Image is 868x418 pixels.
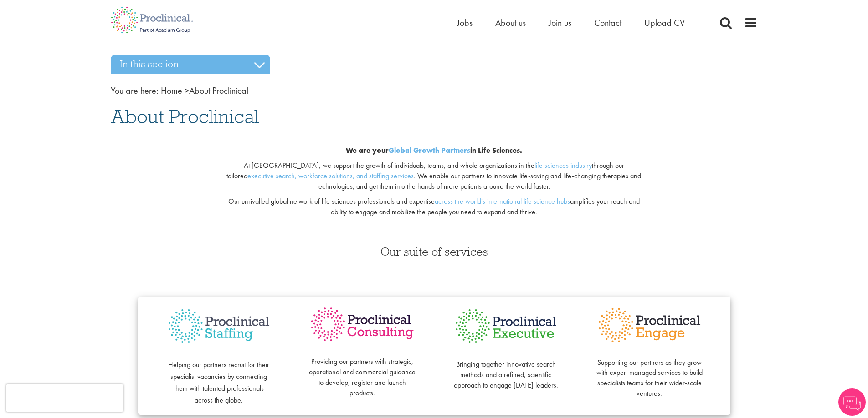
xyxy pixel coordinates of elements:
span: Helping our partners recruit for their specialist vacancies by connecting them with talented prof... [168,360,269,405]
p: Providing our partners with strategic, operational and commercial guidance to develop, register a... [309,347,416,398]
img: Proclinical Executive [452,306,560,347]
p: At [GEOGRAPHIC_DATA], we support the growth of individuals, teams, and whole organizations in the... [221,161,647,192]
img: Proclinical Staffing [165,306,272,347]
p: Our unrivalled global network of life sciences professionals and expertise amplifies your reach a... [221,196,647,217]
p: Bringing together innovative search methods and a refined, scientific approach to engage [DATE] l... [452,349,560,390]
a: Global Growth Partners [389,146,470,155]
b: We are your in Life Sciences. [346,146,522,155]
span: > [185,85,189,96]
img: Proclinical Consulting [309,306,416,343]
a: life sciences industry [534,161,592,170]
a: breadcrumb link to Home [161,85,182,96]
img: Proclinical Engage [596,306,703,345]
a: About us [495,17,526,29]
iframe: reCAPTCHA [6,384,123,412]
a: Upload CV [644,17,685,29]
a: executive search, workforce solutions, and staffing services [247,171,414,181]
h3: In this section [111,55,270,74]
span: About Proclinical [111,104,259,129]
a: Contact [594,17,621,29]
img: Chatbot [838,388,866,416]
span: About Proclinical [161,85,248,96]
a: Jobs [457,17,473,29]
a: Join us [549,17,571,29]
span: You are here: [111,85,159,96]
p: Supporting our partners as they grow with expert managed services to build specialists teams for ... [596,347,703,399]
a: across the world's international life science hubs [435,196,570,206]
h3: Our suite of services [111,246,758,257]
